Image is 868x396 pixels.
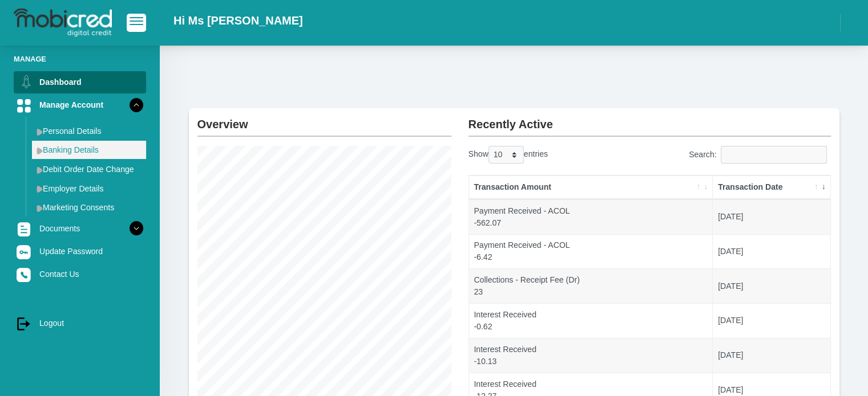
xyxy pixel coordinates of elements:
[173,14,303,27] h2: Hi Ms [PERSON_NAME]
[488,146,524,164] select: Showentries
[713,234,830,269] td: [DATE]
[37,147,43,154] img: menu arrow
[197,108,451,131] h2: Overview
[713,268,830,303] td: [DATE]
[469,108,831,131] h2: Recently Active
[713,303,830,338] td: [DATE]
[469,234,713,269] td: Payment Received - ACOL -6.42
[469,199,713,234] td: Payment Received - ACOL -562.07
[713,175,830,199] th: Transaction Date: activate to sort column ascending
[37,205,43,212] img: menu arrow
[37,166,43,174] img: menu arrow
[469,146,548,164] label: Show entries
[14,263,146,285] a: Contact Us
[32,141,146,159] a: Banking Details
[14,312,146,334] a: Logout
[37,185,43,193] img: menu arrow
[721,146,827,164] input: Search:
[713,199,830,234] td: [DATE]
[32,179,146,198] a: Employer Details
[469,268,713,303] td: Collections - Receipt Fee (Dr) 23
[14,240,146,262] a: Update Password
[469,338,713,373] td: Interest Received -10.13
[32,198,146,217] a: Marketing Consents
[32,122,146,140] a: Personal Details
[14,218,146,239] a: Documents
[14,9,112,37] img: logo-mobicred.svg
[14,71,146,93] a: Dashboard
[713,338,830,373] td: [DATE]
[14,94,146,116] a: Manage Account
[37,128,43,136] img: menu arrow
[469,303,713,338] td: Interest Received -0.62
[469,175,713,199] th: Transaction Amount: activate to sort column ascending
[32,160,146,178] a: Debit Order Date Change
[689,146,831,164] label: Search:
[14,54,146,64] li: Manage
